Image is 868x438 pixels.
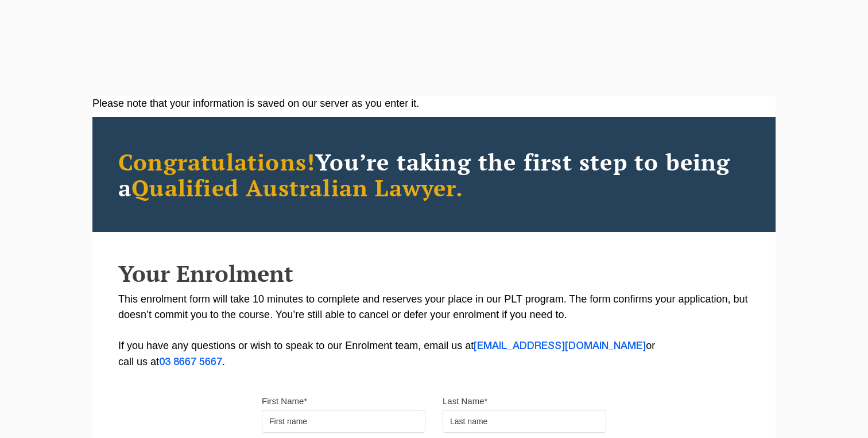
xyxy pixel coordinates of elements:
a: 03 8667 5667 [159,358,222,367]
label: First Name* [262,396,307,407]
input: Last name [443,410,606,433]
label: Last Name* [443,396,487,407]
p: This enrolment form will take 10 minutes to complete and reserves your place in our PLT program. ... [118,292,750,370]
h2: Your Enrolment [118,261,750,286]
a: [EMAIL_ADDRESS][DOMAIN_NAME] [474,342,646,351]
span: Qualified Australian Lawyer. [131,172,463,203]
span: Congratulations! [118,146,315,177]
div: Please note that your information is saved on our server as you enter it. [92,96,776,111]
h2: You’re taking the first step to being a [118,149,750,200]
input: First name [262,410,425,433]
